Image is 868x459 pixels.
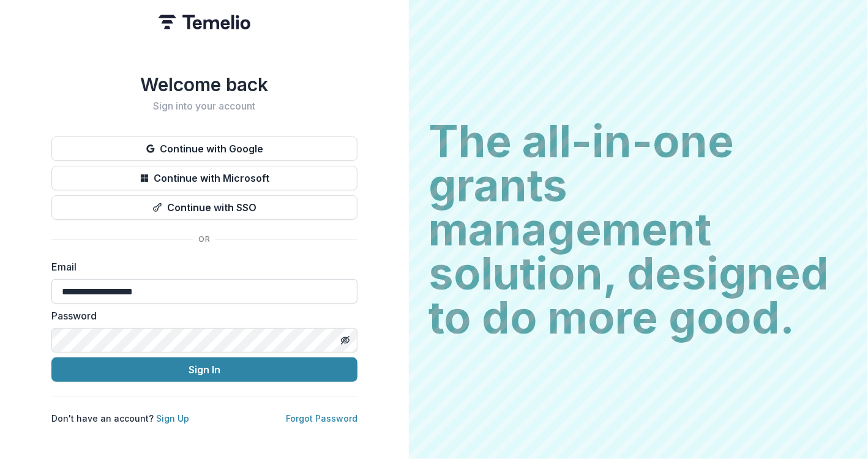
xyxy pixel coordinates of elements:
[156,413,189,424] a: Sign Up
[335,330,355,350] button: Toggle password visibility
[159,15,250,29] img: Temelio
[286,413,357,424] a: Forgot Password
[51,357,357,382] button: Sign In
[51,166,357,190] button: Continue with Microsoft
[51,73,357,95] h1: Welcome back
[51,100,357,112] h2: Sign into your account
[51,136,357,161] button: Continue with Google
[51,259,350,274] label: Email
[51,412,189,425] p: Don't have an account?
[51,195,357,220] button: Continue with SSO
[51,308,350,323] label: Password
